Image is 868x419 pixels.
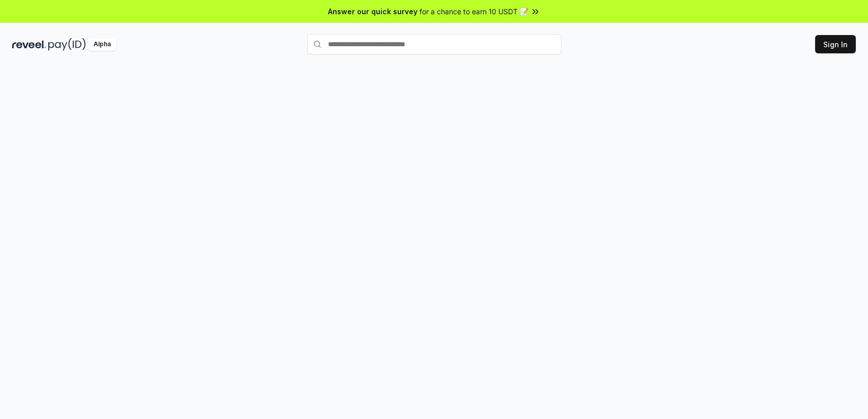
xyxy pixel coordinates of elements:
img: reveel_dark [12,38,46,51]
button: Sign In [815,35,856,53]
img: pay_id [48,38,86,51]
span: for a chance to earn 10 USDT 📝 [420,6,528,17]
div: Alpha [88,38,116,51]
span: Answer our quick survey [328,6,417,17]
